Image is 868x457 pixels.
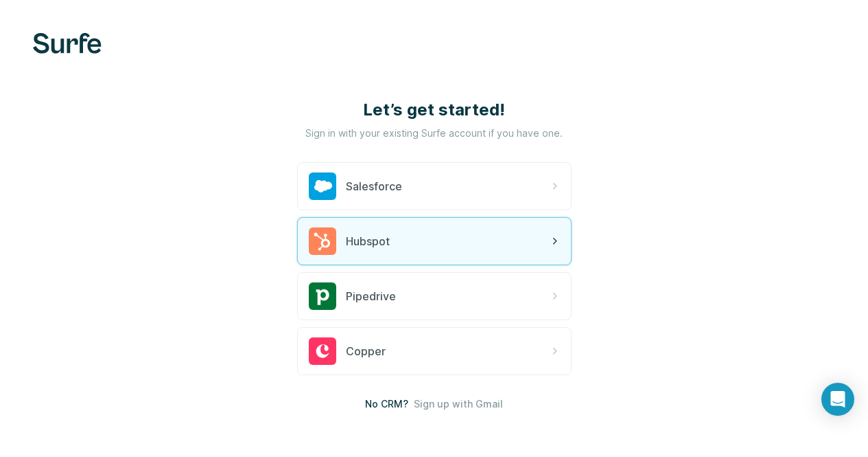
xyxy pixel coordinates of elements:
button: Sign up with Gmail [414,397,503,411]
div: Open Intercom Messenger [821,383,854,416]
img: pipedrive's logo [309,282,336,310]
img: hubspot's logo [309,227,336,255]
img: copper's logo [309,337,336,365]
p: Sign in with your existing Surfe account if you have one. [305,126,563,140]
span: Pipedrive [346,288,396,304]
h1: Let’s get started! [297,99,572,121]
img: Surfe's logo [33,33,102,54]
span: Salesforce [346,178,402,194]
img: salesforce's logo [309,172,336,200]
span: Hubspot [346,233,390,249]
span: No CRM? [365,397,408,411]
span: Copper [346,343,386,359]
